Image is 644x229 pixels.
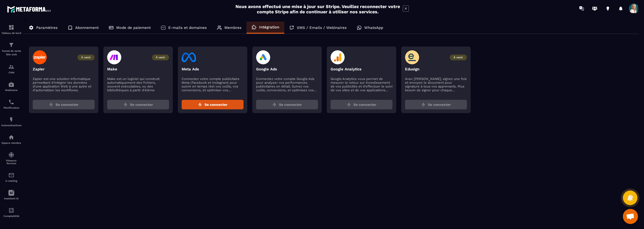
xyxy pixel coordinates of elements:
[1,32,21,34] p: Tableau de bord
[1,78,21,95] a: automationsautomationsWebinaire
[256,100,318,109] button: Se connecter
[8,117,14,123] img: automations
[428,102,451,107] span: Se connecter
[1,215,21,217] p: Comptabilité
[33,50,47,64] img: zapier-logo.003d59f5.svg
[364,25,383,30] p: WhatsApp
[1,21,21,38] a: formationformationTableau de bord
[331,50,345,64] img: google-analytics-logo.594682c4.svg
[24,17,639,121] div: >
[450,55,467,60] span: À venir
[279,102,302,107] span: Se connecter
[8,207,14,213] img: accountant
[182,77,244,92] p: Connectez votre compte publicitaire Meta (Facebook et Instagram) pour suivre en temps réel vos co...
[405,77,467,92] p: Avec [PERSON_NAME], signez une fois et envoyez le document pour signature à tous vos apprenants. ...
[33,67,95,71] p: Zapier
[1,186,21,204] a: Assistant IA
[1,168,21,186] a: emailemailE-mailing
[8,134,14,140] img: automations
[623,209,638,224] div: Ouvrir le chat
[1,148,21,168] a: social-networksocial-networkRéseaux Sociaux
[272,103,276,107] img: zap.8ac5aa27.svg
[1,89,21,91] p: Webinaire
[256,77,318,92] p: Connectez votre compte Google Ads pour analyser vos performances publicitaires en détail. Suivez ...
[1,49,21,56] p: Tunnel de vente Site web
[124,103,128,107] img: zap.8ac5aa27.svg
[1,159,21,165] p: Réseaux Sociaux
[33,100,95,109] button: Se connecter
[33,77,95,92] p: Zapier est une solution informatique permettant d'intégrer les données d'une application Web à un...
[353,102,376,107] span: Se connecter
[297,25,347,30] p: SMS / Emails / Webinaires
[1,130,21,148] a: automationsautomationsEspace membre
[8,172,14,178] img: email
[107,50,121,64] img: make-logo.47d65c36.svg
[405,67,467,71] p: Edusign
[1,71,21,74] p: CRM
[256,67,318,71] p: Google Ads
[8,42,14,48] img: formation
[116,25,151,30] p: Mode de paiement
[56,102,78,107] span: Se connecter
[331,77,392,92] p: Google Analytics vous permet de mesurer le retour sur investissement de vos publicités et d'effec...
[1,60,21,78] a: formationformationCRM
[331,67,392,71] p: Google Analytics
[130,102,153,107] span: Se connecter
[1,113,21,130] a: automationsautomationsAutomatisations
[259,25,279,29] p: Intégration
[36,25,58,30] p: Paramètres
[256,50,270,64] img: google-ads-logo.4cdbfafa.svg
[1,95,21,113] a: schedulerschedulerPlanificateur
[107,67,169,71] p: Make
[421,103,425,107] img: zap.8ac5aa27.svg
[77,55,95,60] span: À venir
[224,25,242,30] p: Membres
[1,179,21,182] p: E-mailing
[405,50,419,64] img: edusign-logo.5fe905fa.svg
[235,4,400,14] h2: Nous avons effectué une mise à jour sur Stripe. Veuillez reconnecter votre compte Stripe afin de ...
[8,24,14,30] img: formation
[1,106,21,109] p: Planificateur
[182,50,196,64] img: facebook-logo.eb727249.svg
[8,99,14,105] img: scheduler
[182,100,244,109] button: Se connecter
[205,102,227,107] span: Se connecter
[1,38,21,60] a: formationformationTunnel de vente Site web
[1,142,21,144] p: Espace membre
[152,55,169,60] span: À venir
[198,103,202,107] img: zap.8ac5aa27.svg
[1,124,21,127] p: Automatisations
[8,152,14,158] img: social-network
[182,67,244,71] p: Meta Ads
[331,100,392,109] button: Se connecter
[49,103,53,107] img: zap.8ac5aa27.svg
[107,77,169,92] p: Make est un logiciel qui construit automatiquement des fichiers, souvent exécutables, ou des bibl...
[405,100,467,109] button: Se connecter
[347,103,351,107] img: zap.8ac5aa27.svg
[168,25,207,30] p: E-mails et domaines
[107,100,169,109] button: Se connecter
[8,81,14,87] img: automations
[7,5,52,14] img: logo
[75,25,99,30] p: Abonnement
[1,204,21,221] a: accountantaccountantComptabilité
[1,197,21,200] p: Assistant IA
[8,64,14,70] img: formation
